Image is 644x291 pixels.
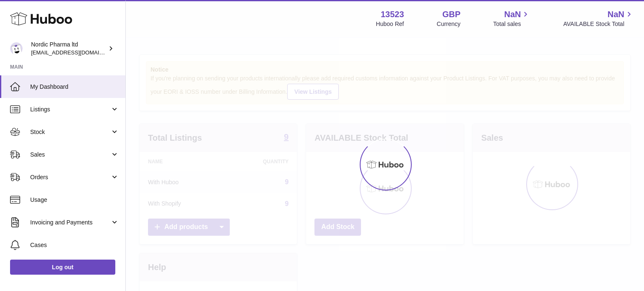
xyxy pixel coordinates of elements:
img: ruzana_parkhomenko@wow24-7.io [10,42,23,55]
span: Invoicing and Payments [30,219,110,227]
span: My Dashboard [30,83,119,91]
strong: 13523 [381,9,404,20]
div: Nordic Pharma ltd [31,41,106,57]
span: Orders [30,173,110,181]
span: Total sales [493,20,530,28]
div: Huboo Ref [376,20,404,28]
span: Cases [30,241,119,249]
span: Usage [30,196,119,204]
a: NaN AVAILABLE Stock Total [563,9,634,28]
span: AVAILABLE Stock Total [563,20,634,28]
span: Stock [30,128,110,136]
span: NaN [504,9,521,20]
strong: GBP [442,9,460,20]
span: Sales [30,151,110,159]
span: NaN [608,9,624,20]
a: NaN Total sales [493,9,530,28]
span: Listings [30,106,110,113]
a: Log out [10,260,115,275]
div: Currency [437,20,461,28]
span: [EMAIL_ADDRESS][DOMAIN_NAME] [31,49,123,56]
